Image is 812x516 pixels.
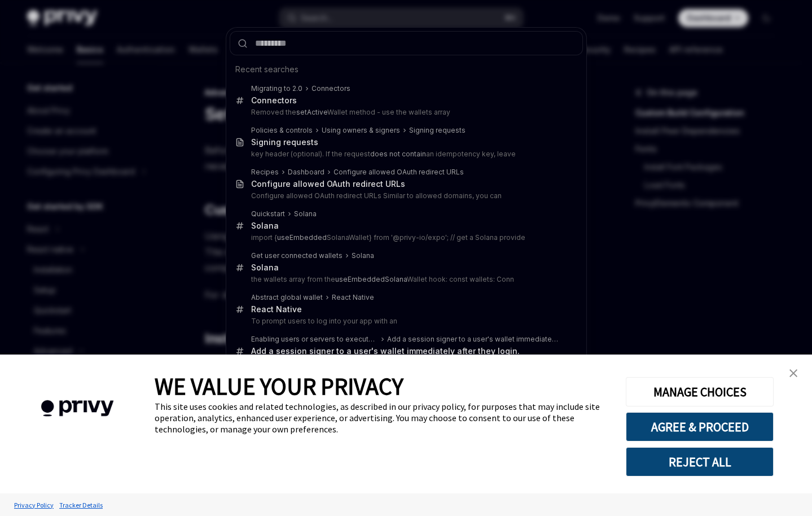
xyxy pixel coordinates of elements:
[11,495,56,515] a: Privacy Policy
[251,84,302,93] div: Migrating to 2.0
[251,209,285,218] div: Quickstart
[251,233,559,242] p: import { SolanaWallet} from '@privy-io/expo'; // get a Solana provide
[288,168,324,177] div: Dashboard
[294,209,317,218] div: Solana
[251,137,318,147] div: Signing requests
[626,447,774,476] button: REJECT ALL
[235,64,299,75] span: Recent searches
[332,293,374,301] b: React Native
[251,108,559,117] p: Removed the Wallet method - use the wallets array
[626,412,774,441] button: AGREE & PROCEED
[251,221,279,231] div: Solana
[322,126,400,135] div: Using owners & signers
[311,84,350,93] div: Connectors
[56,495,106,515] a: Tracker Details
[335,275,407,283] b: useEmbeddedSolana
[251,275,559,284] p: the wallets array from the Wallet hook: const wallets: Conn
[251,191,559,200] p: Configure allowed OAuth redirect URLs Similar to allowed domains, you can
[251,168,279,177] div: Recipes
[626,377,774,406] button: MANAGE CHOICES
[17,384,138,433] img: company logo
[251,95,297,106] div: Connectors
[387,335,559,344] div: Add a session signer to a user's wallet immediately after they login.
[333,168,464,177] div: Configure allowed OAuth redirect URLs
[251,317,559,326] p: To prompt users to log into your app with an
[782,362,805,384] a: close banner
[251,126,313,135] div: Policies & controls
[251,263,279,273] div: Solana
[277,233,327,242] b: useEmbedded
[251,179,405,189] b: Configure allowed OAuth redirect URLs
[409,126,466,135] div: Signing requests
[155,371,403,401] span: WE VALUE YOUR PRIVACY
[251,251,343,260] div: Get user connected wallets
[251,293,323,302] div: Abstract global wallet
[789,369,797,377] img: close banner
[251,335,379,344] div: Enabling users or servers to execute transactions
[155,401,609,435] div: This site uses cookies and related technologies, as described in our privacy policy, for purposes...
[251,304,302,314] b: React Native
[370,150,426,158] b: does not contain
[352,251,374,260] div: Solana
[251,150,559,159] p: key header (optional). If the request an idempotency key, leave
[296,108,327,116] b: setActive
[251,346,520,356] div: Add a session signer to a user's wallet immediately after they login.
